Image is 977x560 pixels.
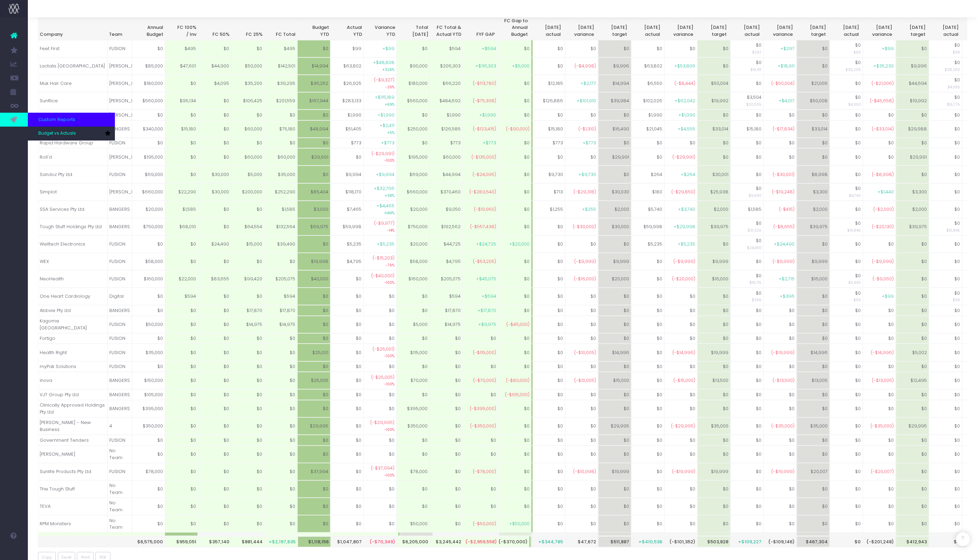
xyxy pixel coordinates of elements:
[38,116,75,123] span: Custom Reports
[376,171,394,178] span: +$9,994
[198,92,231,110] td: $0
[499,92,533,110] td: $0
[264,148,297,166] td: $60,000
[231,75,264,92] td: $35,200
[750,66,761,72] small: $18,911
[532,183,565,201] td: $713
[697,57,730,75] td: $0
[297,138,330,149] td: $0
[730,75,764,92] td: $0
[598,166,631,183] td: $0
[108,57,132,75] td: [PERSON_NAME]
[430,75,463,92] td: $66,220
[231,183,264,201] td: $200,000
[264,138,297,149] td: $0
[264,75,297,92] td: $39,295
[430,120,463,138] td: $126,585
[297,166,330,183] td: $0
[512,63,530,70] span: +$5,000
[631,110,664,120] td: $1,990
[797,120,830,138] td: $33,014
[530,16,563,40] th: Aug 25 actualactual: activate to sort column ascending
[631,57,664,75] td: $63,802
[830,138,863,149] td: $0
[38,138,108,149] td: Rapid Hardware Group
[397,148,430,166] td: $195,000
[947,101,960,107] small: $16,775
[674,80,695,87] span: (-$8,444)
[297,183,330,201] td: $85,404
[330,166,364,183] td: $9,994
[697,166,730,183] td: $30,001
[430,183,463,201] td: $370,460
[38,183,108,201] td: Simplot
[397,75,430,92] td: $180,000
[108,148,132,166] td: [PERSON_NAME]
[631,120,664,138] td: $21,045
[578,171,596,178] span: +$9,730
[198,120,231,138] td: $0
[38,166,108,183] td: Sandoz Pty Ltd.
[664,138,697,149] td: $0
[598,148,631,166] td: $29,991
[681,171,695,178] span: +$264
[38,148,108,166] td: Roll'd
[499,138,533,149] td: $0
[863,110,896,120] td: $0
[264,166,297,183] td: $35,000
[728,16,761,40] th: Oct 25 actualactual: activate to sort column ascending
[38,92,108,110] td: SunRice
[330,183,364,201] td: $118,170
[873,63,894,70] span: +$35,230
[165,120,198,138] td: $15,180
[463,16,497,40] th: FYF GAP: activate to sort column ascending
[598,183,631,201] td: $30,030
[108,120,132,138] td: BANGERS
[381,139,394,146] span: +$773
[777,63,795,70] span: +$18,911
[872,80,894,87] span: (-$21,006)
[845,66,861,72] small: $35,230
[697,92,730,110] td: $19,992
[297,148,330,166] td: $29,991
[797,110,830,120] td: $0
[830,148,863,166] td: $0
[132,57,165,75] td: $85,000
[231,166,264,183] td: $5,000
[730,166,764,183] td: $0
[430,148,463,166] td: $60,000
[38,130,76,137] span: Budget vs Actuals
[330,92,364,110] td: $283,133
[730,148,764,166] td: $0
[598,92,631,110] td: $39,984
[564,24,594,38] span: [DATE] variance
[631,24,660,38] span: [DATE] actual
[565,148,598,166] td: $0
[198,16,231,40] th: FC 50%: activate to sort column ascending
[330,148,364,166] td: $0
[730,120,764,138] td: $15,180
[471,154,496,161] span: (-$135,000)
[198,148,231,166] td: $0
[472,171,496,178] span: (-$24,006)
[872,126,894,133] span: (-$33,014)
[771,80,795,87] span: (-$50,004)
[764,148,797,166] td: $0
[397,120,430,138] td: $250,000
[108,183,132,201] td: [PERSON_NAME]
[631,183,664,201] td: $180
[297,92,330,110] td: $167,944
[231,148,264,166] td: $60,000
[532,75,565,92] td: $12,185
[108,138,132,149] td: FUSION
[896,75,929,92] td: $44,694
[430,92,463,110] td: $484,692
[165,75,198,92] td: $0
[531,24,561,38] span: [DATE] actual
[297,57,330,75] td: $14,994
[947,83,960,90] small: $4,095
[695,16,728,40] th: Oct 25 targettarget: activate to sort column ascending
[231,57,264,75] td: $50,000
[375,94,394,101] span: +$115,189
[165,183,198,201] td: $22,290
